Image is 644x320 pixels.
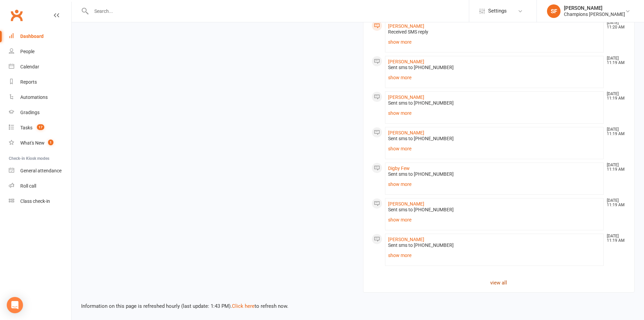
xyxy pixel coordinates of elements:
[388,215,601,225] a: show more
[372,279,626,287] a: view all
[547,4,560,18] div: SF
[20,140,45,146] div: What's New
[388,136,454,141] span: Sent sms to [PHONE_NUMBER]
[388,100,454,106] span: Sent sms to [PHONE_NUMBER]
[388,37,601,47] a: show more
[9,74,71,90] a: Reports
[603,92,626,101] time: [DATE] 11:19 AM
[388,59,424,64] a: [PERSON_NAME]
[388,179,601,189] a: show more
[388,29,601,35] div: Received SMS reply
[388,94,424,100] a: [PERSON_NAME]
[9,59,71,74] a: Calendar
[603,21,626,29] time: [DATE] 11:20 AM
[388,166,410,171] a: Digby Few
[388,73,601,82] a: show more
[9,135,71,151] a: What's New1
[20,183,36,189] div: Roll call
[9,29,71,44] a: Dashboard
[488,3,507,19] span: Settings
[388,237,424,242] a: [PERSON_NAME]
[20,64,39,69] div: Calendar
[603,163,626,172] time: [DATE] 11:19 AM
[7,297,23,313] div: Open Intercom Messenger
[232,303,255,309] a: Click here
[9,120,71,135] a: Tasks 17
[8,7,25,24] a: Clubworx
[9,105,71,120] a: Gradings
[20,168,62,173] div: General attendance
[564,11,625,17] div: Champions [PERSON_NAME]
[388,144,601,153] a: show more
[388,201,424,207] a: [PERSON_NAME]
[9,194,71,209] a: Class kiosk mode
[20,49,34,54] div: People
[564,5,625,11] div: [PERSON_NAME]
[388,207,454,212] span: Sent sms to [PHONE_NUMBER]
[9,90,71,105] a: Automations
[388,65,454,70] span: Sent sms to [PHONE_NUMBER]
[603,127,626,136] time: [DATE] 11:19 AM
[20,94,48,100] div: Automations
[20,79,37,85] div: Reports
[9,163,71,178] a: General attendance kiosk mode
[89,6,469,16] input: Search...
[388,23,424,29] a: [PERSON_NAME]
[388,242,454,248] span: Sent sms to [PHONE_NUMBER]
[388,251,601,260] a: show more
[9,44,71,59] a: People
[20,198,50,204] div: Class check-in
[603,234,626,243] time: [DATE] 11:19 AM
[20,125,32,130] div: Tasks
[388,171,454,177] span: Sent sms to [PHONE_NUMBER]
[9,178,71,194] a: Roll call
[388,130,424,135] a: [PERSON_NAME]
[20,34,44,39] div: Dashboard
[37,124,44,130] span: 17
[72,293,644,310] div: Information on this page is refreshed hourly (last update: 1:43 PM). to refresh now.
[603,56,626,65] time: [DATE] 11:19 AM
[20,110,40,115] div: Gradings
[603,198,626,207] time: [DATE] 11:19 AM
[388,108,601,118] a: show more
[48,140,53,145] span: 1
